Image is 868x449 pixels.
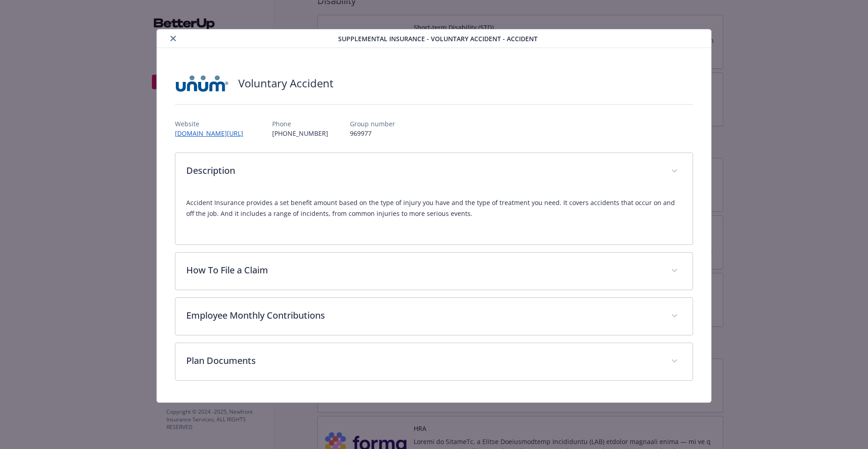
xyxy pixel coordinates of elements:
[350,119,395,129] p: Group number
[272,129,328,138] p: [PHONE_NUMBER]
[175,70,229,97] img: UNUM
[350,129,395,138] p: 969977
[186,263,660,277] p: How To File a Claim
[186,354,660,368] p: Plan Documents
[175,119,250,129] p: Website
[175,253,693,290] div: How To File a Claim
[175,129,250,138] a: [DOMAIN_NAME][URL]
[186,197,682,219] p: Accident Insurance provides a set benefit amount based on the type of injury you have and the typ...
[175,153,693,190] div: Description
[168,33,179,44] button: close
[338,34,538,43] span: Supplemental Insurance - Voluntary Accident - Accident
[186,309,660,322] p: Employee Monthly Contributions
[87,29,781,403] div: details for plan Supplemental Insurance - Voluntary Accident - Accident
[175,298,693,335] div: Employee Monthly Contributions
[272,119,328,129] p: Phone
[175,343,693,380] div: Plan Documents
[238,76,334,91] h2: Voluntary Accident
[175,190,693,244] div: Description
[186,164,660,177] p: Description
